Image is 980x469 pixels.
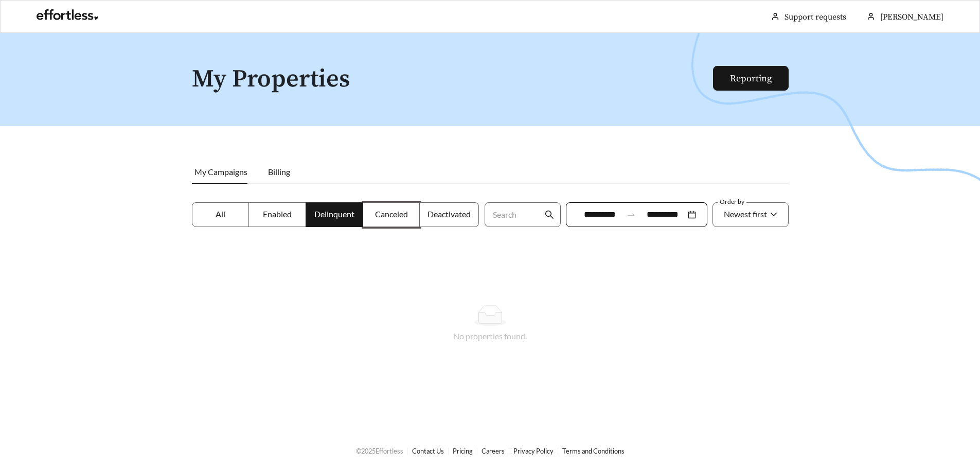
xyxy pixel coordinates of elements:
button: Reporting [713,66,789,91]
span: Newest first [724,209,767,219]
span: search [545,210,554,219]
span: Canceled [375,209,408,219]
a: Reporting [730,73,772,84]
span: All [216,209,225,219]
span: Enabled [263,209,292,219]
span: to [627,210,636,219]
span: Billing [268,167,290,177]
span: My Campaigns [194,167,247,177]
span: swap-right [627,210,636,219]
h1: My Properties [192,66,714,93]
span: Delinquent [314,209,354,219]
a: Support requests [785,12,846,22]
div: No properties found. [204,330,776,342]
span: [PERSON_NAME] [880,12,943,22]
span: Deactivated [427,209,471,219]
